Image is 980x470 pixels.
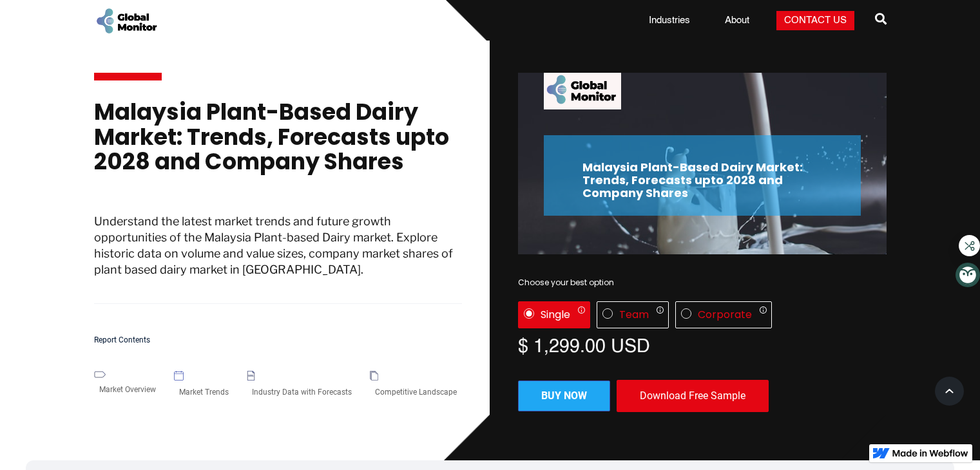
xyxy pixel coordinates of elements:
[174,381,234,404] div: Market Trends
[518,381,610,411] a: Buy now
[370,381,462,404] div: Competitive Landscape
[875,8,887,33] a: 
[541,308,570,321] div: Single
[717,14,757,27] a: About
[518,335,887,354] div: $ 1,299.00 USD
[619,308,649,321] div: Team
[892,449,968,457] img: Made in Webflow
[617,380,769,412] div: Download Free Sample
[875,10,887,28] span: 
[518,301,887,328] div: License
[94,213,463,305] p: Understand the latest market trends and future growth opportunities of the Malaysia Plant-based D...
[518,276,887,289] div: Choose your best option
[641,14,698,27] a: Industries
[94,100,463,187] h1: Malaysia Plant-Based Dairy Market: Trends, Forecasts upto 2028 and Company Shares
[776,11,854,30] a: Contact Us
[94,336,463,344] h5: Report Contents
[94,378,161,401] div: Market Overview
[247,381,357,404] div: Industry Data with Forecasts
[94,6,159,35] a: home
[698,308,752,321] div: Corporate
[582,161,822,199] h2: Malaysia Plant-Based Dairy Market: Trends, Forecasts upto 2028 and Company Shares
